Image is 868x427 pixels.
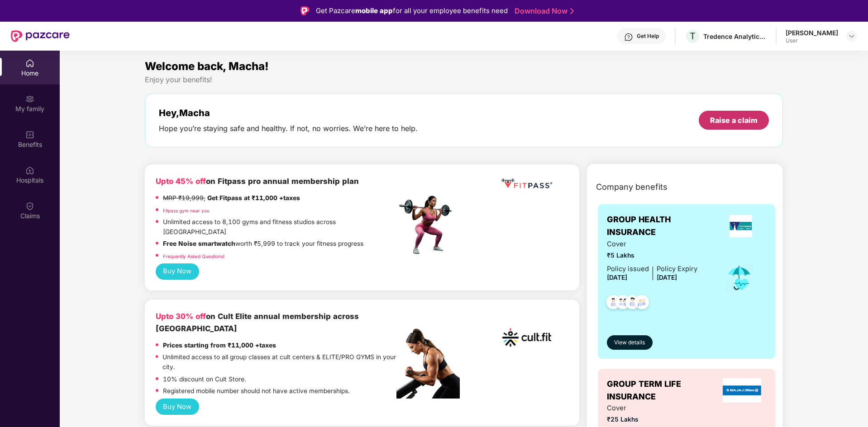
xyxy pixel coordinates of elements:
[612,292,634,314] img: svg+xml;base64,PHN2ZyB4bWxucz0iaHR0cDovL3d3dy53My5vcmcvMjAwMC9zdmciIHdpZHRoPSI0OC45MTUiIGhlaWdodD...
[515,6,571,16] a: Download Now
[25,166,34,175] img: svg+xml;base64,PHN2ZyBpZD0iSG9zcGl0YWxzIiB4bWxucz0iaHR0cDovL3d3dy53My5vcmcvMjAwMC9zdmciIHdpZHRoPS...
[156,312,206,321] b: Upto 30% off
[156,312,359,333] b: on Cult Elite annual membership across [GEOGRAPHIC_DATA]
[25,130,34,139] img: svg+xml;base64,PHN2ZyBpZD0iQmVuZWZpdHMiIHhtbG5zPSJodHRwOi8vd3d3LnczLm9yZy8yMDAwL3N2ZyIgd2lkdGg9Ij...
[657,274,677,281] span: [DATE]
[163,217,396,237] p: Unlimited access to 8,100 gyms and fitness studios across [GEOGRAPHIC_DATA]
[163,240,235,247] strong: Free Noise smartwatch
[300,6,310,15] img: Logo
[570,6,574,16] img: Stroke
[596,181,668,193] span: Company benefits
[163,194,205,202] del: MRP ₹19,999,
[607,403,697,413] span: Cover
[145,75,783,84] div: Enjoy your benefits!
[500,175,554,192] img: fppp.png
[207,194,300,202] strong: Get Fitpass at ₹11,000 +taxes
[156,399,199,415] button: Buy Now
[156,177,359,186] b: on Fitpass pro annual membership plan
[703,32,767,41] div: Tredence Analytics Solutions Private Limited
[621,292,644,314] img: svg+xml;base64,PHN2ZyB4bWxucz0iaHR0cDovL3d3dy53My5vcmcvMjAwMC9zdmciIHdpZHRoPSI0OC45NDMiIGhlaWdodD...
[156,263,199,280] button: Buy Now
[602,292,625,314] img: svg+xml;base64,PHN2ZyB4bWxucz0iaHR0cDovL3d3dy53My5vcmcvMjAwMC9zdmciIHdpZHRoPSI0OC45NDMiIGhlaWdodD...
[145,60,269,73] span: Welcome back, Macha!
[607,264,649,274] div: Policy issued
[657,264,697,274] div: Policy Expiry
[159,108,418,118] div: Hey, Macha
[25,202,34,211] img: svg+xml;base64,PHN2ZyBpZD0iQ2xhaW0iIHhtbG5zPSJodHRwOi8vd3d3LnczLm9yZy8yMDAwL3N2ZyIgd2lkdGg9IjIwIi...
[25,94,34,103] img: svg+xml;base64,PHN2ZyB3aWR0aD0iMjAiIGhlaWdodD0iMjAiIHZpZXdCb3g9IjAgMCAyMCAyMCIgZmlsbD0ibm9uZSIgeG...
[355,6,393,15] strong: mobile app
[786,37,838,44] div: User
[396,328,460,399] img: pc2.png
[624,33,633,42] img: svg+xml;base64,PHN2ZyBpZD0iSGVscC0zMngzMiIgeG1sbnM9Imh0dHA6Ly93d3cudzMub3JnLzIwMDAvc3ZnIiB3aWR0aD...
[848,33,855,40] img: svg+xml;base64,PHN2ZyBpZD0iRHJvcGRvd24tMzJ4MzIiIHhtbG5zPSJodHRwOi8vd3d3LnczLm9yZy8yMDAwL3N2ZyIgd2...
[723,378,762,403] img: insurerLogo
[11,30,70,42] img: New Pazcare Logo
[163,375,246,385] p: 10% discount on Cult Store.
[690,31,696,42] span: T
[500,310,554,365] img: cult.png
[163,386,350,396] p: Registered mobile number should not have active memberships.
[614,338,645,347] span: View details
[637,33,659,40] div: Get Help
[159,124,418,133] div: Hope you’re staying safe and healthy. If not, no worries. We’re here to help.
[163,253,224,259] a: Frequently Asked Questions!
[607,274,627,281] span: [DATE]
[607,213,715,239] span: GROUP HEALTH INSURANCE
[316,5,508,16] div: Get Pazcare for all your employee benefits need
[786,28,838,37] div: [PERSON_NAME]
[730,215,752,237] img: insurerLogo
[163,208,210,213] a: Fitpass gym near you
[607,415,697,425] span: ₹25 Lakhs
[25,59,34,68] img: svg+xml;base64,PHN2ZyBpZD0iSG9tZSIgeG1sbnM9Imh0dHA6Ly93d3cudzMub3JnLzIwMDAvc3ZnIiB3aWR0aD0iMjAiIG...
[631,292,653,314] img: svg+xml;base64,PHN2ZyB4bWxucz0iaHR0cDovL3d3dy53My5vcmcvMjAwMC9zdmciIHdpZHRoPSI0OC45NDMiIGhlaWdodD...
[156,177,206,186] b: Upto 45% off
[725,263,754,293] img: icon
[607,335,653,350] button: View details
[607,251,697,261] span: ₹5 Lakhs
[163,239,363,249] p: worth ₹5,999 to track your fitness progress
[710,115,758,125] div: Raise a claim
[607,378,718,404] span: GROUP TERM LIFE INSURANCE
[163,342,276,349] strong: Prices starting from ₹11,000 +taxes
[162,352,396,372] p: Unlimited access to all group classes at cult centers & ELITE/PRO GYMS in your city.
[396,193,460,257] img: fpp.png
[607,239,697,249] span: Cover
